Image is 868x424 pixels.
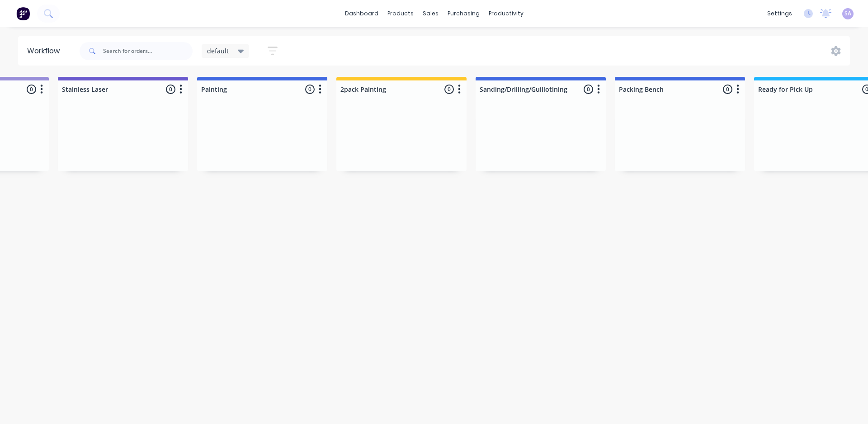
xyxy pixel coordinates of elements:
span: default [207,46,229,56]
div: purchasing [443,7,484,20]
div: Workflow [27,46,64,57]
div: sales [418,7,443,20]
a: dashboard [340,7,383,20]
div: settings [763,7,797,20]
img: Factory [16,7,30,20]
div: products [383,7,418,20]
input: Search for orders... [103,42,193,60]
span: SA [844,9,851,18]
div: productivity [484,7,528,20]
